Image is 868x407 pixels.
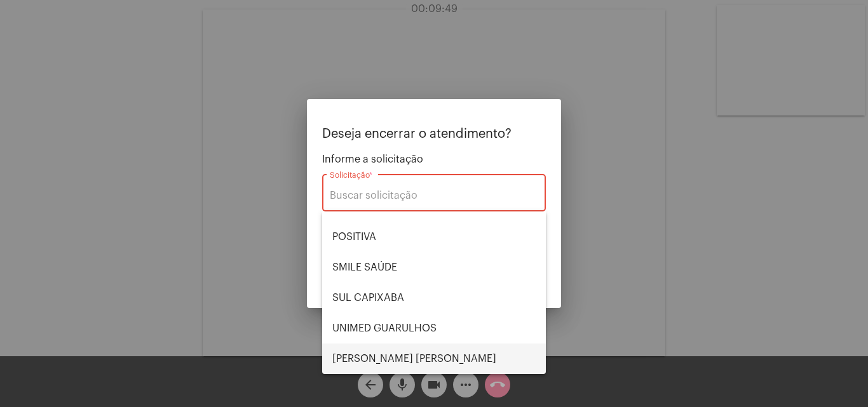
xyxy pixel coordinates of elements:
input: Buscar solicitação [330,190,538,201]
span: [PERSON_NAME] [PERSON_NAME] [332,344,536,374]
span: SMILE SAÚDE [332,252,536,283]
span: SUL CAPIXABA [332,283,536,313]
span: Informe a solicitação [322,154,546,165]
span: POSITIVA [332,222,536,252]
p: Deseja encerrar o atendimento? [322,127,546,141]
span: UNIMED GUARULHOS [332,313,536,344]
